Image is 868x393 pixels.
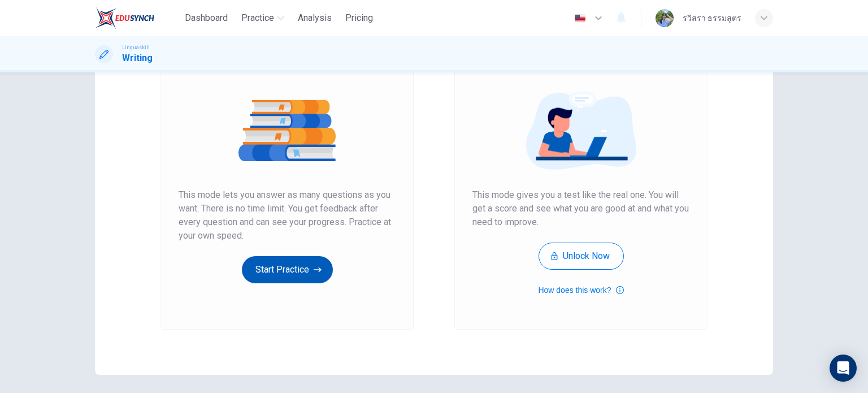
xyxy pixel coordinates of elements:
div: รวิสรา ธรรมสูตร [683,11,741,25]
img: EduSynch logo [95,7,154,29]
button: Pricing [341,8,377,28]
button: How does this work? [538,283,623,297]
button: Analysis [293,8,336,28]
button: Start Practice [242,256,333,283]
h1: Writing [122,51,153,65]
button: Dashboard [180,8,232,28]
button: Practice [237,8,289,28]
img: en [573,14,587,23]
span: Linguaskill [122,44,150,51]
span: Pricing [345,11,373,25]
span: This mode lets you answer as many questions as you want. There is no time limit. You get feedback... [179,188,396,243]
span: Analysis [298,11,332,25]
button: Unlock Now [539,243,624,270]
img: Profile picture [656,9,674,27]
div: Open Intercom Messenger [830,355,857,382]
a: EduSynch logo [95,7,180,29]
span: This mode gives you a test like the real one. You will get a score and see what you are good at a... [472,188,689,229]
span: Dashboard [185,11,228,25]
span: Practice [241,11,274,25]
